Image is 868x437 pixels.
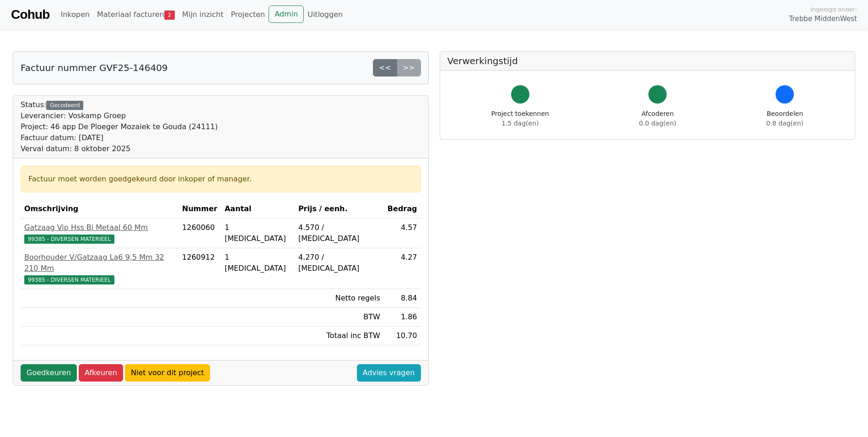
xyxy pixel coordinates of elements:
[491,109,549,128] div: Project toekennen
[11,4,49,26] a: Cohub
[24,222,175,233] div: Gatzaag Vip Hss Bi Metaal 60 Mm
[28,174,413,185] div: Factuur moet worden goedgekeurd door inkoper of manager.
[810,5,857,14] span: Ingelogd onder:
[269,5,304,23] a: Admin
[46,101,83,110] div: Gecodeerd
[225,252,291,274] div: 1 [MEDICAL_DATA]
[125,364,210,382] a: Niet voor dit project
[21,132,218,143] div: Factuur datum: [DATE]
[24,235,114,244] span: 99385 - DIVERSEN MATERIEEL
[789,14,857,24] span: Trebbe MiddenWest
[298,222,380,244] div: 4.570 / [MEDICAL_DATA]
[295,327,384,345] td: Totaal inc BTW
[295,200,384,218] th: Prijs / eenh.
[384,248,421,289] td: 4.27
[24,252,175,285] a: Boorhouder V/Gatzaag La6 9,5 Mm 32 210 Mm99385 - DIVERSEN MATERIEEL
[384,200,421,218] th: Bedrag
[164,11,175,20] span: 2
[21,110,218,121] div: Leverancier: Voskamp Groep
[639,120,676,127] span: 0.0 dag(en)
[227,5,269,24] a: Projecten
[384,308,421,327] td: 1.86
[24,222,175,244] a: Gatzaag Vip Hss Bi Metaal 60 Mm99385 - DIVERSEN MATERIEEL
[766,109,803,128] div: Beoordelen
[21,121,218,132] div: Project: 46 app De Ploeger Mozaiek te Gouda (24111)
[178,248,221,289] td: 1260912
[24,275,114,284] span: 99385 - DIVERSEN MATERIEEL
[178,200,221,218] th: Nummer
[384,289,421,308] td: 8.84
[93,5,178,24] a: Materiaal facturen2
[21,143,218,154] div: Verval datum: 8 oktober 2025
[225,222,291,244] div: 1 [MEDICAL_DATA]
[57,5,93,24] a: Inkopen
[21,364,77,382] a: Goedkeuren
[304,5,346,24] a: Uitloggen
[21,200,178,218] th: Omschrijving
[384,327,421,345] td: 10.70
[79,364,123,382] a: Afkeuren
[21,99,218,154] div: Status:
[357,364,421,382] a: Advies vragen
[384,218,421,248] td: 4.57
[178,5,227,24] a: Mijn inzicht
[766,120,803,127] span: 0.8 dag(en)
[501,120,539,127] span: 1.5 dag(en)
[298,252,380,274] div: 4.270 / [MEDICAL_DATA]
[639,109,676,128] div: Afcoderen
[21,62,168,73] h5: Factuur nummer GVF25-146409
[295,308,384,327] td: BTW
[221,200,295,218] th: Aantal
[447,55,848,66] h5: Verwerkingstijd
[24,252,175,274] div: Boorhouder V/Gatzaag La6 9,5 Mm 32 210 Mm
[178,218,221,248] td: 1260060
[373,59,397,76] a: <<
[295,289,384,308] td: Netto regels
